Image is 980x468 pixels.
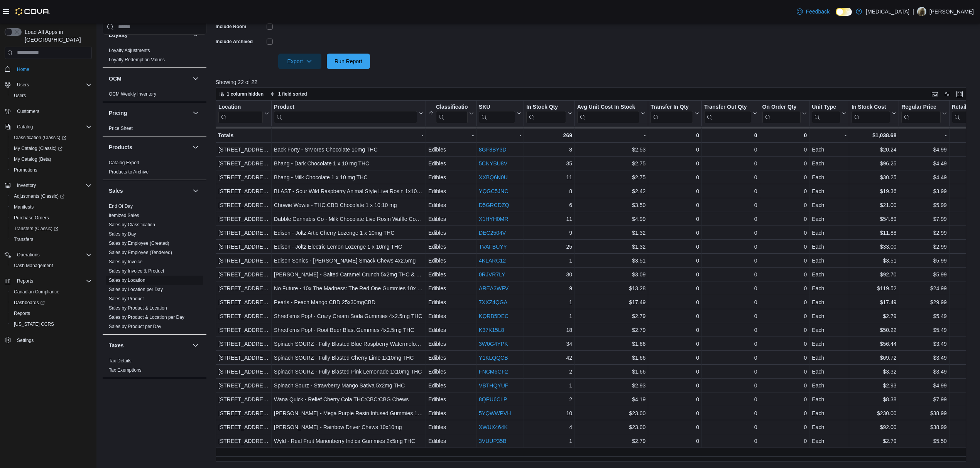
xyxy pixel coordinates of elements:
[929,7,974,16] p: [PERSON_NAME]
[428,131,474,140] div: -
[577,214,645,224] div: $4.99
[14,204,34,210] span: Manifests
[191,186,200,195] button: Sales
[762,145,807,154] div: 0
[109,91,156,97] a: OCM Weekly Inventory
[479,369,508,375] a: FNCM6GF2
[109,342,189,349] button: Taxes
[762,103,807,123] button: On Order Qty
[852,103,890,111] div: In Stock Cost
[14,226,58,232] span: Transfers (Classic)
[17,108,39,114] span: Customers
[762,103,801,111] div: On Order Qty
[14,335,92,345] span: Settings
[479,188,508,194] a: YQGC5JNC
[109,31,128,39] h3: Loyalty
[2,180,95,191] button: Inventory
[651,103,693,111] div: Transfer In Qty
[8,132,95,143] a: Classification (Classic)
[2,106,95,117] button: Customers
[109,57,165,62] a: Loyalty Redemption Values
[109,126,133,131] a: Price Sheet
[109,48,150,53] a: Loyalty Adjustments
[8,202,95,212] button: Manifests
[762,173,807,182] div: 0
[479,131,521,140] div: -
[191,30,200,40] button: Loyalty
[216,39,253,45] label: Include Archived
[5,61,92,366] nav: Complex example
[109,231,136,237] a: Sales by Day
[14,64,92,74] span: Home
[274,214,423,224] div: Dabble Cannabis Co - Milk Chocolate Live Rosin Waffle Cones 2x5mg
[479,396,507,402] a: 8QPU6CLP
[109,212,139,219] span: Itemized Sales
[14,80,92,89] span: Users
[216,24,246,30] label: Include Room
[11,309,92,318] span: Reports
[14,181,39,190] button: Inventory
[479,103,521,123] button: SKU
[218,214,269,224] div: [STREET_ADDRESS]
[11,261,56,270] a: Cash Management
[2,334,95,345] button: Settings
[8,191,95,202] a: Adjustments (Classic)
[428,187,474,196] div: Edibles
[8,260,95,271] button: Cash Management
[479,216,508,222] a: X1HYH0MR
[8,223,95,234] a: Transfers (Classic)
[901,159,946,168] div: $4.49
[526,187,572,196] div: 8
[901,187,946,196] div: $3.99
[109,31,189,39] button: Loyalty
[806,8,830,15] span: Feedback
[109,204,133,209] a: End Of Day
[216,89,267,99] button: 1 column hidden
[901,103,940,123] div: Regular Price
[2,121,95,132] button: Catalog
[274,159,423,168] div: Bhang - Dark Chocolate 1 x 10 mg THC
[14,106,92,116] span: Customers
[479,299,507,305] a: 7XXZ4QGA
[11,91,29,100] a: Users
[283,54,317,69] span: Export
[8,286,95,297] button: Canadian Compliance
[17,278,33,284] span: Reports
[526,159,572,168] div: 35
[14,193,64,199] span: Adjustments (Classic)
[109,241,169,246] a: Sales by Employee (Created)
[14,135,66,141] span: Classification (Classic)
[109,250,172,255] a: Sales by Employee (Tendered)
[852,131,896,140] div: $1,038.68
[912,7,914,16] p: |
[8,143,95,154] a: My Catalog (Classic)
[479,424,508,430] a: XWUX464K
[704,131,757,140] div: 0
[930,89,939,99] button: Keyboard shortcuts
[651,103,693,123] div: Transfer In Qty
[14,250,92,259] span: Operations
[812,159,847,168] div: Each
[812,103,840,123] div: Unit Type
[8,234,95,245] button: Transfers
[479,438,507,444] a: 3VUUP35B
[14,276,92,286] span: Reports
[274,131,423,140] div: -
[11,155,54,164] a: My Catalog (Beta)
[103,124,206,136] div: Pricing
[14,122,36,131] button: Catalog
[109,160,139,165] a: Catalog Export
[812,131,847,140] div: -
[191,74,200,83] button: OCM
[577,200,645,210] div: $3.50
[218,103,263,111] div: Location
[852,200,896,210] div: $21.00
[651,131,699,140] div: 0
[762,200,807,210] div: 0
[577,103,639,123] div: Avg Unit Cost In Stock
[428,145,474,154] div: Edibles
[109,268,164,274] a: Sales by Invoice & Product
[901,200,946,210] div: $5.99
[11,298,92,307] span: Dashboards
